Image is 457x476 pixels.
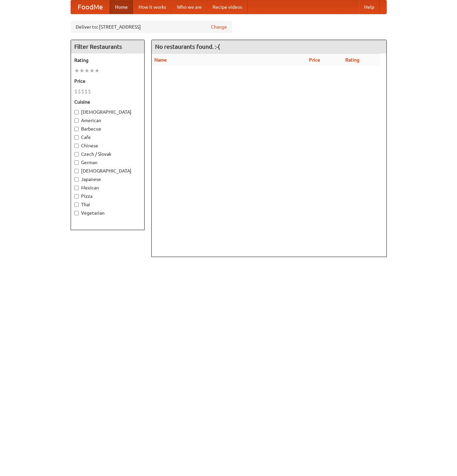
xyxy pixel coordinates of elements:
[74,193,141,199] label: Pizza
[74,168,141,174] label: [DEMOGRAPHIC_DATA]
[79,67,84,74] li: ★
[84,67,89,74] li: ★
[74,151,141,157] label: Czech / Slovak
[74,201,141,208] label: Thai
[74,160,79,165] input: German
[71,0,110,14] a: FoodMe
[74,152,79,156] input: Czech / Slovak
[155,43,220,50] ng-pluralize: No restaurants found. :-(
[154,57,167,63] a: Name
[359,0,380,14] a: Help
[74,67,79,74] li: ★
[74,57,141,64] h5: Rating
[89,67,94,74] li: ★
[74,203,79,207] input: Thai
[74,109,141,115] label: [DEMOGRAPHIC_DATA]
[74,144,79,148] input: Chinese
[74,117,141,124] label: American
[345,57,359,63] a: Rating
[74,118,79,123] input: American
[110,0,133,14] a: Home
[74,176,141,183] label: Japanese
[74,186,79,190] input: Mexican
[74,127,79,131] input: Barbecue
[74,184,141,191] label: Mexican
[71,21,232,33] div: Deliver to: [STREET_ADDRESS]
[74,142,141,149] label: Chinese
[74,194,79,198] input: Pizza
[211,24,227,30] a: Change
[81,88,84,95] li: $
[84,88,88,95] li: $
[74,159,141,166] label: German
[88,88,91,95] li: $
[74,125,141,132] label: Barbecue
[74,169,79,173] input: [DEMOGRAPHIC_DATA]
[74,134,141,141] label: Cafe
[74,110,79,114] input: [DEMOGRAPHIC_DATA]
[172,0,207,14] a: Who we are
[309,57,320,63] a: Price
[71,40,144,53] h4: Filter Restaurants
[74,210,141,216] label: Vegetarian
[207,0,247,14] a: Recipe videos
[94,67,100,74] li: ★
[74,177,79,182] input: Japanese
[74,78,141,84] h5: Price
[74,211,79,215] input: Vegetarian
[74,88,78,95] li: $
[78,88,81,95] li: $
[74,99,141,105] h5: Cuisine
[133,0,172,14] a: How it works
[74,135,79,140] input: Cafe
